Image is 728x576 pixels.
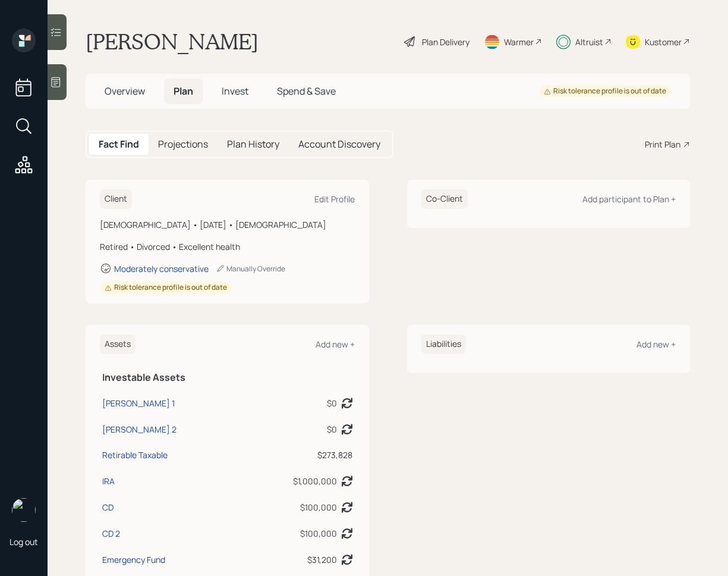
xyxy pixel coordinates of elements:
div: Moderately conservative [114,263,209,274]
div: Risk tolerance profile is out of date [544,86,666,96]
div: Print Plan [645,138,680,151]
div: Risk tolerance profile is out of date [105,283,227,293]
div: $31,200 [307,553,337,566]
div: Manually Override [216,264,285,274]
div: Retirable Taxable [102,449,168,461]
div: [PERSON_NAME] 2 [102,423,177,436]
h6: Assets [100,334,135,354]
div: Log out [10,536,38,547]
div: IRA [102,475,115,487]
span: Overview [105,84,145,98]
div: Add new + [316,339,355,350]
div: Edit Profile [314,193,355,205]
div: Warmer [504,36,534,48]
h6: Client [100,189,132,209]
div: CD 2 [102,527,120,540]
div: $100,000 [300,501,337,514]
div: Add participant to Plan + [582,193,676,205]
div: CD [102,501,114,514]
span: Spend & Save [277,84,336,98]
div: Emergency Fund [102,553,165,566]
div: [PERSON_NAME] 1 [102,397,175,409]
h5: Projections [158,139,208,150]
h1: [PERSON_NAME] [86,29,259,55]
div: Kustomer [645,36,682,48]
div: $1,000,000 [293,475,337,487]
h5: Account Discovery [298,139,380,150]
div: $0 [327,397,337,409]
div: $0 [327,423,337,436]
div: Plan Delivery [422,36,469,48]
span: Invest [222,84,248,98]
h5: Plan History [227,139,279,150]
img: retirable_logo.png [12,498,36,522]
div: Retired • Divorced • Excellent health [100,240,355,253]
div: [DEMOGRAPHIC_DATA] • [DATE] • [DEMOGRAPHIC_DATA] [100,218,355,231]
h5: Fact Find [99,139,139,150]
div: Altruist [575,36,603,48]
h6: Liabilities [421,334,466,354]
div: Add new + [636,339,676,350]
span: Plan [174,84,193,98]
div: $273,828 [242,449,352,461]
div: $100,000 [300,527,337,540]
h5: Investable Assets [102,372,352,383]
h6: Co-Client [421,189,468,209]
